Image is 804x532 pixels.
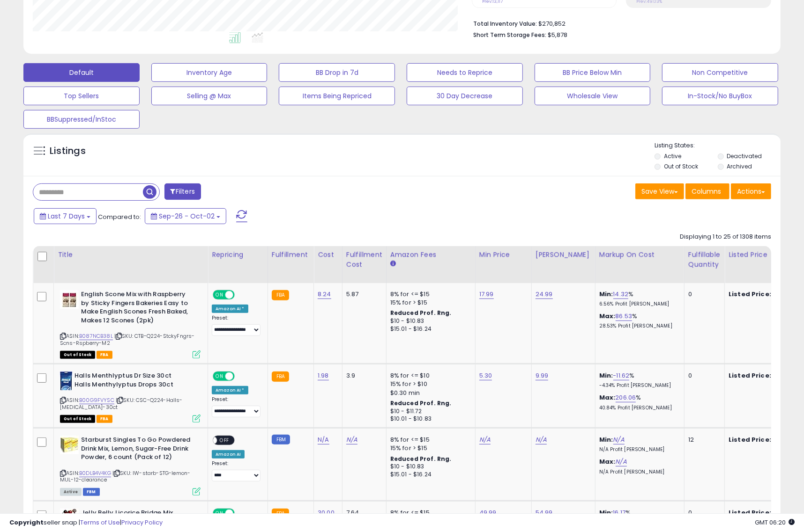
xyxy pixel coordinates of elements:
img: 417hFyTEUPL._SL40_.jpg [60,290,79,309]
strong: Copyright [9,518,44,527]
span: All listings that are currently out of stock and unavailable for purchase on Amazon [60,351,95,359]
div: $0.30 min [390,389,468,397]
label: Active [664,152,681,160]
span: All listings that are currently out of stock and unavailable for purchase on Amazon [60,415,95,423]
span: FBM [83,488,100,496]
b: Reduced Prof. Rng. [390,309,452,317]
b: Reduced Prof. Rng. [390,455,452,463]
label: Deactivated [727,152,762,160]
b: Reduced Prof. Rng. [390,399,452,407]
a: 8.24 [318,290,331,299]
div: Cost [318,250,338,260]
div: 15% for > $10 [390,380,468,388]
span: OFF [233,291,248,299]
span: OFF [217,437,232,445]
button: Sep-26 - Oct-02 [145,208,226,224]
span: Last 7 Days [48,211,85,221]
p: 40.84% Profit [PERSON_NAME] [599,405,677,411]
div: Markup on Cost [599,250,680,260]
span: OFF [233,372,248,380]
button: Columns [685,183,730,199]
button: Needs to Reprice [407,63,523,82]
span: FBA [97,415,112,423]
small: FBA [272,290,289,300]
b: Max: [599,312,616,321]
a: N/A [536,435,547,445]
div: Amazon Fees [390,250,471,260]
span: 2025-10-10 06:20 GMT [755,518,795,527]
span: $5,878 [548,30,567,39]
a: -11.62 [613,371,630,380]
div: ASIN: [60,436,201,495]
a: 86.53 [616,312,633,321]
div: 8% for <= $10 [390,372,468,380]
div: 5.87 [346,290,379,299]
div: % [599,312,677,329]
button: Top Sellers [23,87,140,105]
span: FBA [97,351,112,359]
a: 206.06 [616,393,636,402]
p: N/A Profit [PERSON_NAME] [599,469,677,475]
button: Inventory Age [151,63,268,82]
a: B0DLB4V4KG [79,469,111,477]
p: 28.53% Profit [PERSON_NAME] [599,323,677,329]
button: Selling @ Max [151,87,268,105]
b: English Scone Mix with Raspberry by Sticky Fingers Bakeries Easy to Make English Scones Fresh Bak... [81,290,195,327]
p: Listing States: [655,141,780,150]
a: N/A [613,435,625,445]
p: N/A Profit [PERSON_NAME] [599,446,677,453]
b: Min: [599,371,613,380]
div: 0 [688,372,717,380]
div: $15.01 - $16.24 [390,325,468,333]
label: Out of Stock [664,162,698,170]
b: Halls Menthlyptus Dr Size 30ct Halls Menthylyptus Drops 30ct [74,372,188,391]
b: Listed Price: [729,371,771,380]
small: Amazon Fees. [390,260,396,268]
small: FBM [272,435,290,445]
div: 3.9 [346,372,379,380]
div: % [599,394,677,411]
button: Filters [164,183,201,200]
a: 9.99 [536,371,549,380]
div: 15% for > $15 [390,444,468,452]
b: Starburst Singles To Go Powdered Drink Mix, Lemon, Sugar-Free Drink Powder, 6 count (Pack of 12) [81,436,195,464]
div: Min Price [479,250,528,260]
div: ASIN: [60,290,201,357]
a: 5.30 [479,371,492,380]
div: 8% for <= $15 [390,436,468,444]
b: Listed Price: [729,290,771,299]
div: Repricing [212,250,264,260]
div: Amazon AI * [212,386,248,394]
span: | SKU: CTB-Q224-StckyFngrs-Scns-Rspberry-M2 [60,332,195,346]
button: BBSuppressed/InStoc [23,110,140,129]
div: Preset: [212,315,261,336]
div: Amazon AI [212,450,245,459]
div: $15.01 - $16.24 [390,471,468,479]
a: B087NCB38L [79,332,113,340]
span: All listings currently available for purchase on Amazon [60,488,82,496]
p: 6.56% Profit [PERSON_NAME] [599,301,677,307]
div: $10 - $10.83 [390,317,468,325]
div: 8% for <= $15 [390,290,468,299]
div: $10 - $11.72 [390,408,468,415]
a: Terms of Use [80,518,120,527]
label: Archived [727,162,752,170]
button: Default [23,63,140,82]
a: B00G9FVYSC [79,396,114,404]
a: Privacy Policy [121,518,163,527]
b: Listed Price: [729,435,771,444]
div: $10 - $10.83 [390,463,468,471]
button: Wholesale View [535,87,651,105]
span: Columns [692,187,721,196]
div: Preset: [212,396,261,417]
img: 415T9rAQwCL._SL40_.jpg [60,372,72,390]
span: Sep-26 - Oct-02 [159,211,215,221]
button: Actions [731,183,771,199]
a: 17.99 [479,290,494,299]
span: ON [214,372,225,380]
th: The percentage added to the cost of goods (COGS) that forms the calculator for Min & Max prices. [595,246,684,283]
b: Min: [599,290,613,299]
a: N/A [479,435,491,445]
div: seller snap | | [9,518,163,527]
a: 14.32 [613,290,629,299]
